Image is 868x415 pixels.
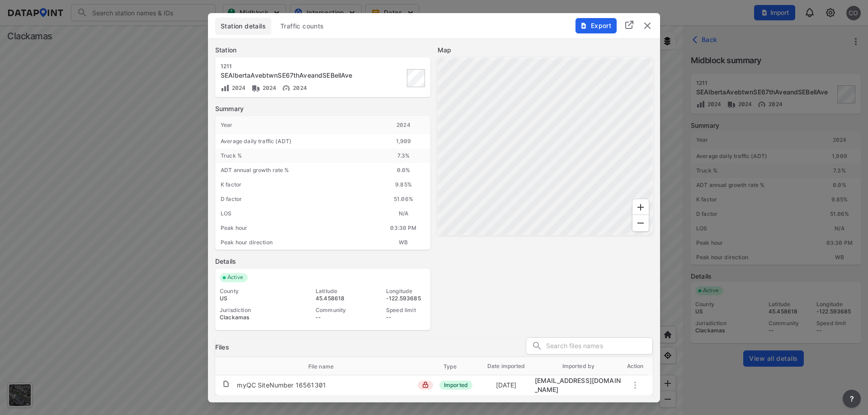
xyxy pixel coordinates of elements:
[282,84,291,93] img: Vehicle speed
[215,116,377,134] div: Year
[535,357,623,375] th: Imported by
[377,116,430,134] div: 2024
[316,307,355,314] div: Community
[215,235,377,250] div: Peak hour direction
[642,20,653,31] button: delete
[443,363,468,371] span: Type
[260,84,277,91] span: 2024
[386,295,426,302] div: -122.593685
[291,84,307,91] span: 2024
[632,199,649,216] div: Zoom In
[230,84,246,91] span: 2024
[220,307,285,314] div: Jurisdiction
[215,163,377,177] div: ADT annual growth rate %
[622,357,648,375] th: Action
[478,377,535,394] td: [DATE]
[642,20,653,31] img: close.efbf2170.svg
[221,63,359,70] div: 1211
[635,202,646,213] svg: Zoom In
[478,357,535,375] th: Date imported
[377,235,430,250] div: WB
[546,340,652,353] input: Search files names
[215,18,653,35] div: basic tabs example
[377,192,430,206] div: 51.06%
[535,376,623,394] div: migration@data-point.io
[215,177,377,192] div: K factor
[386,314,426,321] div: --
[237,381,326,390] div: myQC SiteNumber 16561301
[377,134,430,149] div: 1,909
[386,307,426,314] div: Speed limit
[220,295,285,302] div: US
[215,134,377,149] div: Average daily traffic (ADT)
[438,46,653,55] label: Map
[580,21,611,30] span: Export
[222,380,230,387] img: file.af1f9d02.svg
[215,206,377,221] div: LOS
[224,273,248,282] span: Active
[220,288,285,295] div: County
[377,177,430,192] div: 9.85%
[220,314,285,321] div: Clackamas
[377,149,430,163] div: 7.3 %
[377,163,430,177] div: 0.0 %
[316,295,355,302] div: 45.458618
[280,22,324,31] span: Traffic counts
[215,149,377,163] div: Truck %
[386,288,426,295] div: Longitude
[848,393,855,404] span: ?
[251,84,260,93] img: Vehicle class
[316,288,355,295] div: Latitude
[843,390,861,408] button: more
[439,381,472,390] span: Imported
[635,218,646,228] svg: Zoom Out
[377,206,430,221] div: N/A
[316,314,355,321] div: --
[215,46,430,55] label: Station
[221,71,359,80] div: SEAlbertaAvebtwnSE67thAveandSEBellAve
[215,221,377,235] div: Peak hour
[215,343,229,352] h3: Files
[221,22,266,31] span: Station details
[422,382,429,388] img: lock_close.8fab59a9.svg
[215,257,430,266] label: Details
[377,221,430,235] div: 03:30 PM
[215,192,377,206] div: D factor
[580,22,587,29] img: File%20-%20Download.70cf71cd.svg
[221,84,230,93] img: Volume count
[624,19,635,30] img: full_screen.b7bf9a36.svg
[215,104,430,113] label: Summary
[632,214,649,232] div: Zoom Out
[576,18,617,33] button: Export
[308,363,345,371] span: File name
